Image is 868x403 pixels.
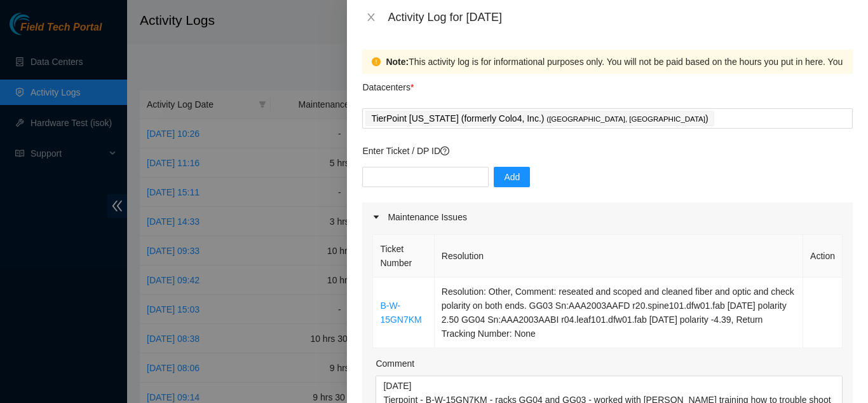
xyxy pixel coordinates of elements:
[380,300,421,325] a: B-W-15GN7KM
[362,74,414,94] p: Datacenters
[546,115,705,123] span: ( [GEOGRAPHIC_DATA], [GEOGRAPHIC_DATA]
[504,170,520,184] span: Add
[440,146,449,155] span: question-circle
[371,111,708,126] p: TierPoint [US_STATE] (formerly Colo4, Inc.) )
[803,235,843,278] th: Action
[362,202,853,232] div: Maintenance Issues
[388,10,853,24] div: Activity Log for [DATE]
[386,55,409,69] strong: Note:
[372,57,381,66] span: exclamation-circle
[373,235,434,278] th: Ticket Number
[376,357,414,371] label: Comment
[366,12,376,22] span: close
[362,11,380,24] button: Close
[362,144,853,158] p: Enter Ticket / DP ID
[494,167,530,187] button: Add
[372,213,380,221] span: caret-right
[435,235,803,278] th: Resolution
[435,278,803,348] td: Resolution: Other, Comment: reseated and scoped and cleaned fiber and optic and check polarity on...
